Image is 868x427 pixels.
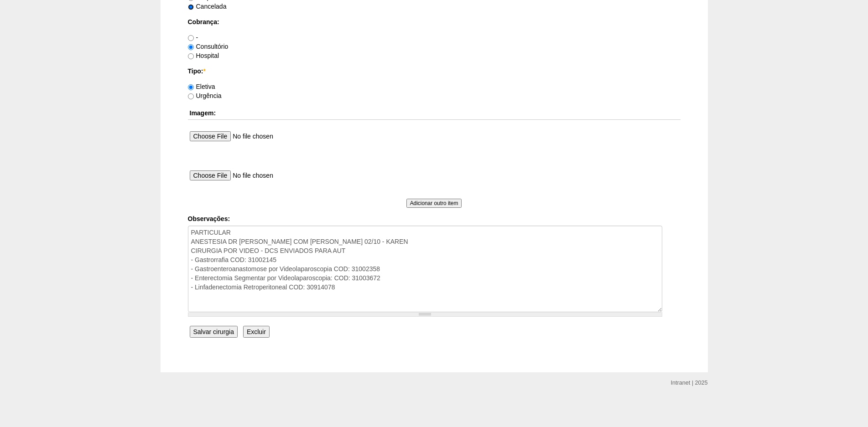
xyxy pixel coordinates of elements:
label: Urgência [188,92,222,99]
label: Eletiva [188,83,215,90]
input: Adicionar outro item [406,199,462,208]
input: Consultório [188,44,194,50]
label: Consultório [188,43,229,50]
input: Urgência [188,93,194,99]
th: Imagem: [188,107,681,120]
textarea: PARTICULAR ANESTESIA DR [PERSON_NAME] COM [PERSON_NAME] 02/10 - KAREN CIRURGIA POR VIDEO - DCS EN... [188,226,662,312]
label: Hospital [188,52,219,59]
input: Excluir [243,326,270,338]
input: - [188,35,194,41]
input: Hospital [188,53,194,59]
input: Cancelada [188,4,194,10]
label: Tipo: [188,67,681,76]
label: Cancelada [188,3,227,10]
label: Observações: [188,214,681,223]
span: Este campo é obrigatório. [203,67,205,75]
input: Salvar cirurgia [190,326,238,338]
input: Eletiva [188,84,194,90]
label: Cobrança: [188,17,681,26]
div: Intranet | 2025 [671,378,708,387]
label: - [188,34,198,41]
